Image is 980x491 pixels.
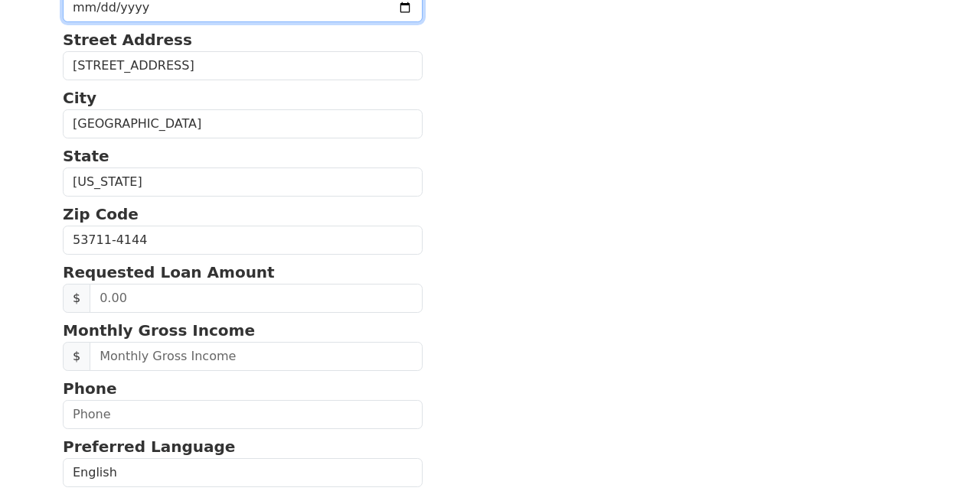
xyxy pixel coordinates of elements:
[63,342,90,371] span: $
[63,379,116,398] strong: Phone
[63,226,423,255] input: Zip Code
[63,147,109,165] strong: State
[63,437,235,456] strong: Preferred Language
[63,109,423,138] input: City
[63,89,96,107] strong: City
[63,263,275,281] strong: Requested Loan Amount
[90,284,423,313] input: 0.00
[63,400,423,429] input: Phone
[63,205,139,223] strong: Zip Code
[63,31,192,49] strong: Street Address
[63,51,423,80] input: Street Address
[63,319,423,342] p: Monthly Gross Income
[63,284,90,313] span: $
[90,342,423,371] input: Monthly Gross Income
